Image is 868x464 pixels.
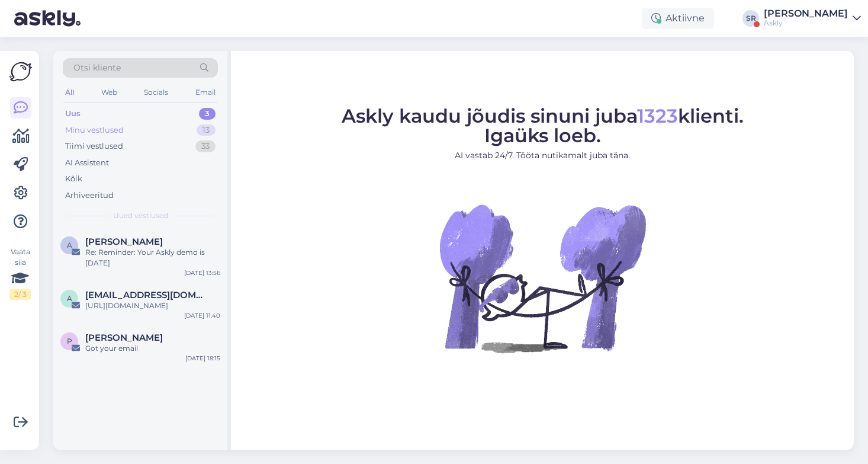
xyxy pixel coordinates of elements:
[436,171,649,385] img: No Chat active
[99,85,120,100] div: Web
[73,62,121,74] span: Otsi kliente
[67,241,72,249] span: A
[642,8,714,29] div: Aktiivne
[67,294,72,303] span: a
[184,268,220,277] div: [DATE] 13:56
[342,149,744,162] p: AI vastab 24/7. Tööta nutikamalt juba täna.
[185,354,220,363] div: [DATE] 18:15
[113,210,168,221] span: Uued vestlused
[65,157,109,169] div: AI Assistent
[193,85,218,100] div: Email
[199,108,216,120] div: 3
[85,236,163,247] span: Aistė Maldaikienė
[764,9,848,18] div: [PERSON_NAME]
[65,190,114,201] div: Arhiveeritud
[65,108,81,120] div: Uus
[637,104,678,127] span: 1323
[85,332,163,343] span: Paul Phongpol
[65,173,82,185] div: Kõik
[184,311,220,320] div: [DATE] 11:40
[85,290,208,300] span: alexachals202@gmail.com
[65,140,123,152] div: Tiimi vestlused
[9,60,32,83] img: Askly Logo
[197,124,216,136] div: 13
[65,124,124,136] div: Minu vestlused
[85,247,220,268] div: Re: Reminder: Your Askly demo is [DATE]
[85,300,220,311] div: [URL][DOMAIN_NAME]
[67,337,72,345] span: P
[342,104,744,147] span: Askly kaudu jõudis sinuni juba klienti. Igaüks loeb.
[9,247,31,300] div: Vaata siia
[764,9,861,28] a: [PERSON_NAME]Askly
[85,343,220,354] div: Got your email
[142,85,171,100] div: Socials
[195,140,216,152] div: 33
[764,18,848,28] div: Askly
[63,85,76,100] div: All
[742,10,759,27] div: SR
[9,289,31,300] div: 2 / 3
